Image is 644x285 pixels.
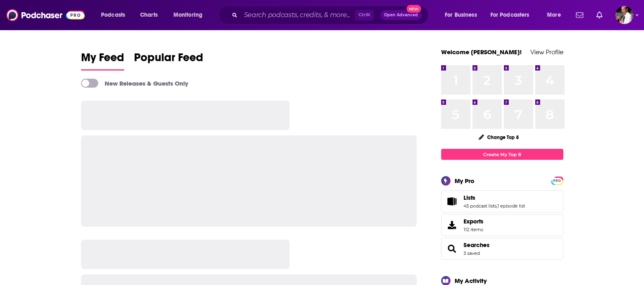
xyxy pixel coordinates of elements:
[95,9,136,22] button: open menu
[101,9,125,21] span: Podcasts
[593,8,606,22] a: Show notifications dropdown
[464,227,484,232] span: 112 items
[380,10,422,20] button: Open AdvancedNew
[615,6,633,24] img: User Profile
[552,178,562,184] span: PRO
[552,177,562,183] a: PRO
[441,214,563,236] a: Exports
[497,203,497,209] span: ,
[490,9,530,21] span: For Podcasters
[444,196,460,207] a: Lists
[81,79,188,88] a: New Releases & Guests Only
[384,13,418,17] span: Open Advanced
[140,9,158,21] span: Charts
[407,5,421,13] span: New
[615,6,633,24] span: Logged in as Quarto
[441,190,563,212] span: Lists
[455,177,475,185] div: My Pro
[226,6,436,24] div: Search podcasts, credits, & more...
[464,250,480,256] a: 3 saved
[464,218,484,225] span: Exports
[547,9,561,21] span: More
[464,194,475,201] span: Lists
[441,238,563,260] span: Searches
[135,9,163,22] a: Charts
[7,7,85,23] img: Podchaser - Follow, Share and Rate Podcasts
[241,9,355,22] input: Search podcasts, credits, & more...
[134,51,203,69] span: Popular Feed
[464,241,490,249] a: Searches
[445,9,477,21] span: For Business
[541,9,571,22] button: open menu
[464,194,525,201] a: Lists
[455,277,487,285] div: My Activity
[134,51,203,71] a: Popular Feed
[441,48,522,56] a: Welcome [PERSON_NAME]!
[168,9,213,22] button: open menu
[615,6,633,24] button: Show profile menu
[474,132,524,142] button: Change Top 8
[441,149,563,160] a: Create My Top 8
[497,203,525,209] a: 1 episode list
[530,48,563,56] a: View Profile
[81,51,124,69] span: My Feed
[439,9,487,22] button: open menu
[485,9,541,22] button: open menu
[444,243,460,254] a: Searches
[81,51,124,71] a: My Feed
[444,219,460,231] span: Exports
[464,203,497,209] a: 45 podcast lists
[573,8,587,22] a: Show notifications dropdown
[174,9,202,21] span: Monitoring
[355,10,374,20] span: Ctrl K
